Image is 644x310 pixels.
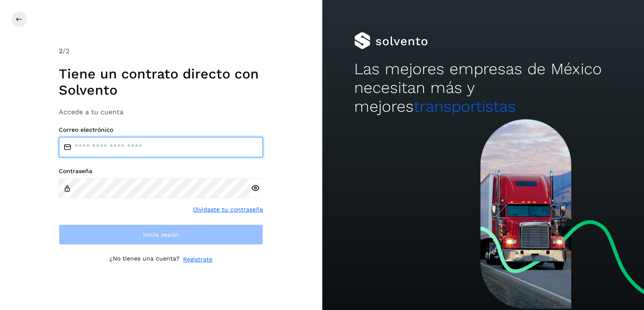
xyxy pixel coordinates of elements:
span: Inicia sesión [143,232,179,238]
a: Olvidaste tu contraseña [193,205,263,214]
label: Correo electrónico [59,126,263,133]
h3: Accede a tu cuenta [59,108,263,116]
div: /2 [59,46,263,56]
button: Inicia sesión [59,224,263,245]
span: 2 [59,47,63,55]
h1: Tiene un contrato directo con Solvento [59,66,263,99]
h2: Las mejores empresas de México necesitan más y mejores [354,60,612,116]
p: ¿No tienes una cuenta? [109,255,180,264]
span: transportistas [414,97,516,116]
label: Contraseña [59,168,263,175]
a: Regístrate [183,255,212,264]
